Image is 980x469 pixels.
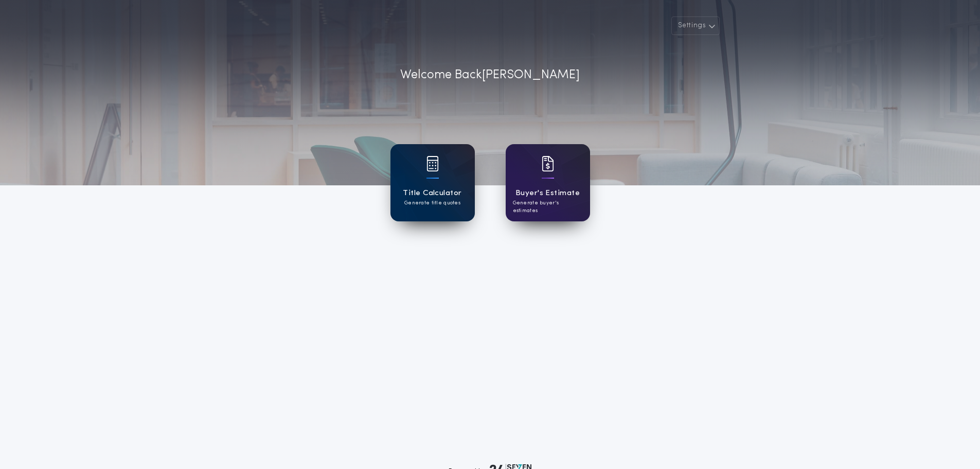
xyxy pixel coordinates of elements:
[515,187,580,199] h1: Buyer's Estimate
[390,144,475,221] a: card iconTitle CalculatorGenerate title quotes
[513,199,583,215] p: Generate buyer's estimates
[404,199,460,207] p: Generate title quotes
[426,156,439,171] img: card icon
[506,144,590,221] a: card iconBuyer's EstimateGenerate buyer's estimates
[400,66,580,84] p: Welcome Back [PERSON_NAME]
[671,16,720,35] button: Settings
[403,187,461,199] h1: Title Calculator
[542,156,554,171] img: card icon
